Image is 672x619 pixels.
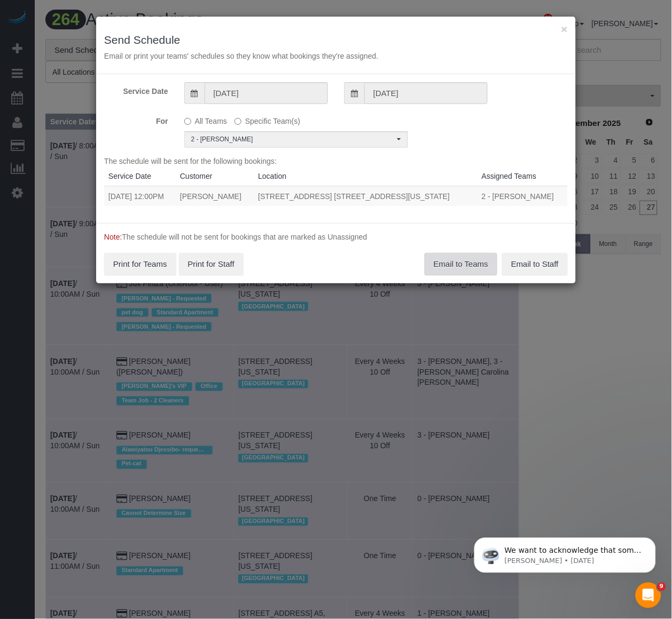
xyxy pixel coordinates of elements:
[658,583,666,591] span: 9
[561,23,568,35] button: ×
[96,112,176,126] label: For
[176,166,254,186] th: Customer
[104,232,568,242] p: The schedule will not be sent for bookings that are marked as Unassigned
[104,166,176,186] th: Service Date
[478,186,568,206] td: 2 - [PERSON_NAME]
[458,515,672,590] iframe: Intercom notifications message
[184,131,408,148] ol: Choose Team(s)
[636,583,661,608] iframe: Intercom live chat
[96,82,176,97] label: Service Date
[104,186,176,206] td: [DATE] 12:00PM
[184,112,227,126] label: All Teams
[478,166,568,186] th: Assigned Teams
[205,82,328,104] input: From
[104,34,568,46] h3: Send Schedule
[184,131,408,148] button: 2 - [PERSON_NAME]
[104,233,122,241] span: Note:
[191,135,394,144] span: 2 - [PERSON_NAME]
[179,253,244,275] button: Print for Staff
[502,253,568,275] button: Email to Staff
[184,118,191,125] input: All Teams
[46,41,184,51] p: Message from Ellie, sent 1d ago
[46,31,184,177] span: We want to acknowledge that some users may be experiencing lag or slower performance in our softw...
[235,112,300,126] label: Specific Team(s)
[254,186,478,206] td: [STREET_ADDRESS] [STREET_ADDRESS][US_STATE]
[235,118,241,125] input: Specific Team(s)
[364,82,488,104] input: To
[176,186,254,206] td: [PERSON_NAME]
[104,156,568,215] div: The schedule will be sent for the following bookings:
[104,51,568,61] p: Email or print your teams' schedules so they know what bookings they're assigned.
[254,166,478,186] th: Location
[104,253,176,275] button: Print for Teams
[425,253,497,275] button: Email to Teams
